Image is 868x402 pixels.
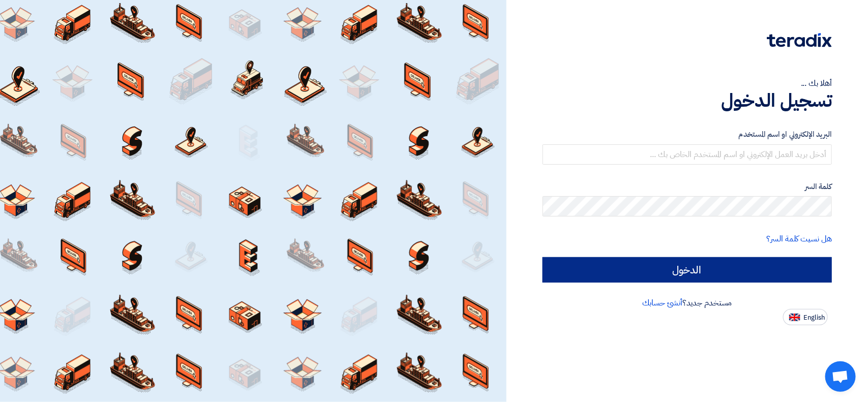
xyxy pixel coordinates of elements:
[543,89,832,112] h1: تسجيل الدخول
[767,233,832,245] a: هل نسيت كلمة السر؟
[767,33,832,47] img: Teradix logo
[642,297,682,309] a: أنشئ حسابك
[825,361,856,392] div: Open chat
[543,77,832,89] div: أهلا بك ...
[543,144,832,165] input: أدخل بريد العمل الإلكتروني او اسم المستخدم الخاص بك ...
[803,314,825,321] span: English
[543,297,832,309] div: مستخدم جديد؟
[789,314,800,321] img: en-US.png
[783,309,828,325] button: English
[543,181,832,193] label: كلمة السر
[543,129,832,140] label: البريد الإلكتروني او اسم المستخدم
[543,257,832,283] input: الدخول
